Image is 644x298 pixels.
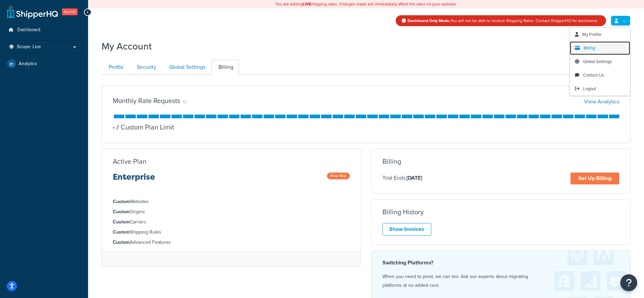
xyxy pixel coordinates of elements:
span: You will not be able to receive Shipping Rates. Contact ShipperHQ for assistance. [408,18,598,24]
a: Logout [570,82,630,96]
p: Trial Ends: [382,174,422,182]
a: Analytics [5,58,83,70]
p: Custom Plan Limit [115,122,174,132]
h3: Active Plan [113,158,146,165]
strong: Custom [113,208,130,215]
strong: Custom [113,198,130,205]
a: Set Up Billing [570,173,619,184]
a: Profile [102,60,129,75]
li: Carriers [113,218,350,226]
h1: My Account [102,40,152,53]
li: Websites [113,198,350,205]
span: Free Trial [327,173,350,179]
a: Show Invoices [382,223,431,236]
span: Dashboard [17,27,40,33]
li: Advanced Features [113,239,350,246]
a: ShipperHQ Home [7,5,58,19]
h3: Monthly Rate Requests [113,97,180,104]
span: Scope: Live [17,44,41,50]
span: Billing [584,45,595,51]
span: My Profile [582,31,601,38]
a: Global Settings [570,55,630,68]
a: View Analytics [584,98,619,105]
strong: [DATE] [407,174,422,182]
p: - [113,122,115,132]
span: / [117,122,119,132]
span: Analytics [19,61,37,67]
span: Logout [583,85,596,92]
li: Origins [113,208,350,216]
span: Expired! [62,8,78,15]
span: Contact Us [583,72,604,78]
button: Open Resource Center [620,274,637,291]
strong: Custom [113,239,130,246]
span: Global Settings [583,58,612,65]
strong: Custom [113,229,130,236]
a: Dashboard [5,24,83,36]
strong: Custom [113,218,130,225]
li: Shipping Rules [113,229,350,236]
h3: Billing [382,158,401,165]
a: Security [130,60,162,75]
h3: Enterprise [113,173,155,187]
h3: Billing History [382,208,424,216]
a: My Profile [570,28,630,41]
a: Billing [211,60,239,75]
a: Billing [570,41,630,55]
p: When you need to pivot, we can too. Ask our experts about migrating platforms at no added cost. [382,272,620,290]
a: Global Settings [162,60,211,75]
b: LIVE [303,1,311,7]
h4: Switching Platforms? [382,259,620,267]
a: Contact Us [570,68,630,82]
strong: Dashboard Only Mode. [408,18,450,24]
